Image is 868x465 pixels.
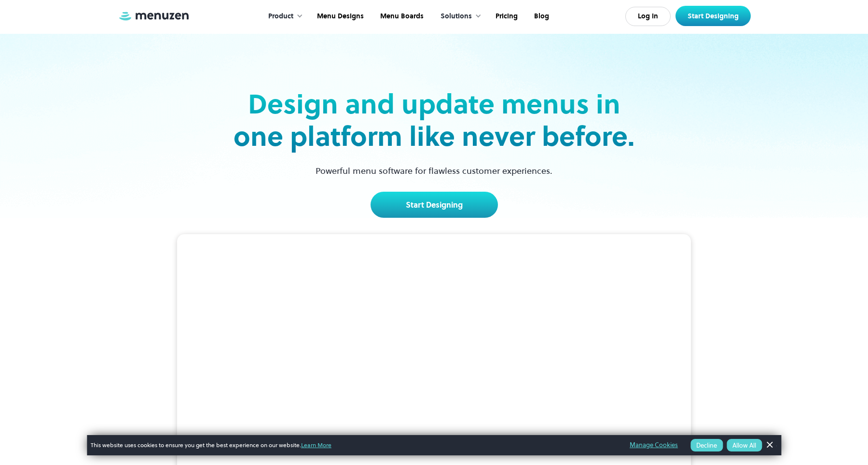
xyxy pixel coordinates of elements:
div: Solutions [441,11,472,22]
div: Product [259,1,308,31]
p: Powerful menu software for flawless customer experiences. [303,164,565,177]
a: Learn More [301,441,331,449]
a: Pricing [486,1,525,31]
a: Start Designing [371,192,498,218]
a: Menu Boards [371,1,431,31]
div: Solutions [431,1,486,31]
h2: Design and update menus in one platform like never before. [231,88,638,153]
button: Allow All [727,439,762,451]
span: This website uses cookies to ensure you get the best experience on our website. [91,441,616,450]
a: Dismiss Banner [762,438,776,452]
a: Log In [625,7,671,26]
a: Blog [525,1,556,31]
a: Manage Cookies [630,440,678,451]
a: Menu Designs [308,1,371,31]
button: Decline [690,439,723,451]
a: Start Designing [675,6,751,26]
div: Product [268,11,293,22]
